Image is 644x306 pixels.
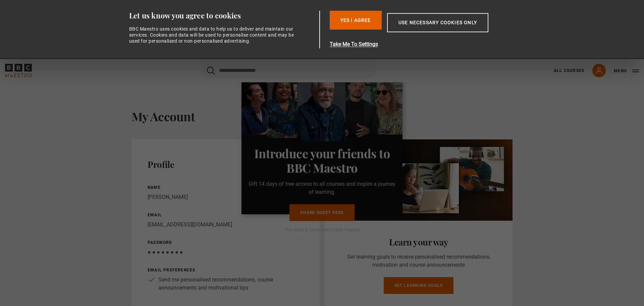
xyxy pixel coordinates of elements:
h3: Introduce your friends to BBC Maestro [247,146,397,174]
button: Toggle navigation [614,68,639,74]
p: Email preferences [148,267,303,273]
p: Set learning goals to receive personalised recommendations, motivation and course announcements [341,253,496,269]
p: Gift 14 days of free access to all courses and inspire a journey of learning. [247,180,397,196]
svg: BBC Maestro [5,64,32,77]
h2: Learn your way [341,237,496,248]
p: [PERSON_NAME] [148,193,303,201]
p: Name [148,184,303,190]
span: ● ● ● ● ● ● ● ● [148,249,183,255]
input: Search [202,62,376,79]
button: Use necessary cookies only [387,13,488,32]
h2: Profile [148,159,174,170]
a: All Courses [554,68,584,74]
p: You have 3 unclaimed Guest Passes [247,226,397,233]
h1: My Account [131,109,513,123]
button: Yes I Agree [330,11,382,30]
button: Take Me To Settings [330,40,520,48]
div: Let us know you agree to cookies [129,11,317,20]
p: [EMAIL_ADDRESS][DOMAIN_NAME] [148,221,303,229]
p: Email [148,212,303,218]
button: Submit the search query [207,67,215,75]
div: BBC Maestro uses cookies and data to help us to deliver and maintain our services. Cookies and da... [129,26,298,44]
p: Password [148,239,303,246]
a: Share guest pass [289,204,354,221]
a: Set learning goals [384,277,454,294]
p: Send me personalised recommendations, course announcements and motivational tips [158,276,303,292]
